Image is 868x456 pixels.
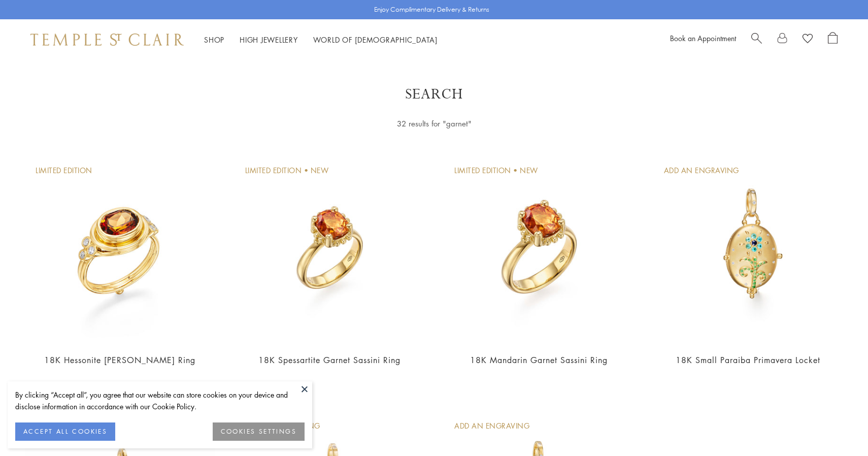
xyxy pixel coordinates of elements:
[15,422,115,441] button: ACCEPT ALL COOKIES
[245,165,329,176] div: Limited Edition • New
[751,32,762,47] a: Search
[36,165,92,176] div: Limited Edition
[676,354,820,366] a: 18K Small Paraiba Primavera Locket
[454,420,529,432] div: Add An Engraving
[204,34,438,46] nav: Main navigation
[470,354,608,366] a: 18K Mandarin Garnet Sassini Ring
[15,389,305,412] div: By clicking “Accept all”, you agree that our website can store cookies on your device and disclos...
[664,165,739,176] div: Add An Engraving
[235,155,424,344] img: R46849-SMGMG4
[41,85,827,104] h1: Search
[30,34,184,46] img: Temple St. Clair
[444,155,633,344] img: R46849-SASMG507
[258,354,400,366] a: 18K Spessartite Garnet Sassini Ring
[374,5,489,15] p: Enjoy Complimentary Delivery & Returns
[25,155,215,344] img: 18K Hessonite Garnet Temple Ring
[670,33,736,43] a: Book an Appointment
[654,155,843,344] img: P36888-STMLOCPA
[803,32,813,47] a: View Wishlist
[204,35,224,45] a: ShopShop
[454,165,538,176] div: Limited Edition • New
[313,35,438,45] a: World of [DEMOGRAPHIC_DATA]World of [DEMOGRAPHIC_DATA]
[44,354,195,366] a: 18K Hessonite [PERSON_NAME] Ring
[817,408,858,446] iframe: Gorgias live chat messenger
[828,32,838,47] a: Open Shopping Bag
[299,117,569,130] div: 32 results for "garnet"
[240,35,298,45] a: High JewelleryHigh Jewellery
[213,422,305,441] button: COOKIES SETTINGS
